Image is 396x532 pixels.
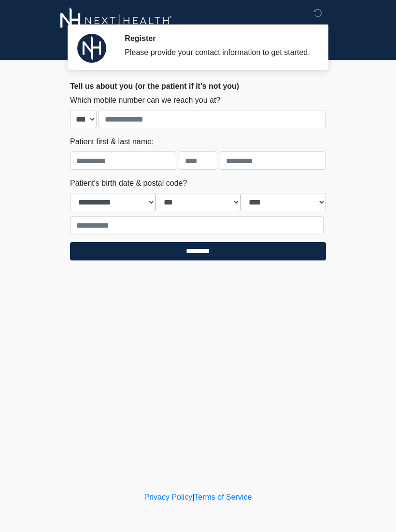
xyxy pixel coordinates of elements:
[70,136,154,148] label: Patient first & last name:
[192,493,194,501] a: |
[70,177,187,189] label: Patient's birth date & postal code?
[60,7,172,34] img: Next-Health Logo
[194,493,252,501] a: Terms of Service
[125,47,311,58] div: Please provide your contact information to get started.
[77,34,106,63] img: Agent Avatar
[144,493,193,501] a: Privacy Policy
[70,95,220,106] label: Which mobile number can we reach you at?
[70,82,326,91] h2: Tell us about you (or the patient if it's not you)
